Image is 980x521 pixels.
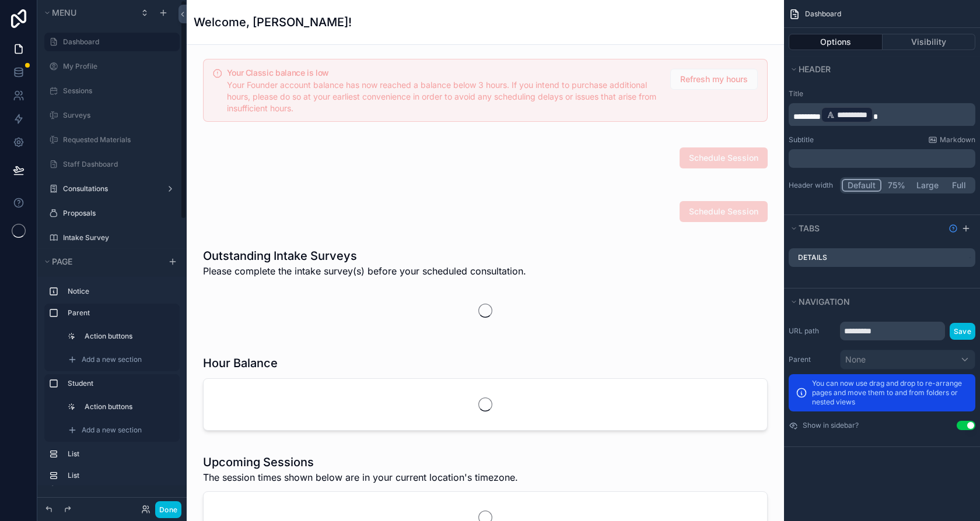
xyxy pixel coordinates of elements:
button: 75% [881,179,911,192]
button: Default [842,179,881,192]
label: Subtitle [789,135,814,145]
span: Add a new section [82,355,142,364]
span: Dashboard [805,9,841,19]
label: Staff Dashboard [63,160,173,169]
label: Proposals [63,209,173,218]
label: Action buttons [85,402,168,411]
label: Student [68,379,170,388]
span: Navigation [799,297,850,307]
button: Save [950,323,975,340]
label: Surveys [63,111,173,120]
span: Menu [52,8,76,17]
span: Header [799,64,831,74]
button: None [840,350,975,369]
label: My Profile [63,62,173,71]
label: Dashboard [63,37,173,47]
label: Notice [68,287,170,296]
label: Header width [789,181,835,190]
button: Options [789,34,883,50]
label: Show in sidebar? [803,421,859,430]
span: Markdown [940,135,975,145]
label: Title [789,89,975,98]
div: scrollable content [789,103,975,126]
button: Full [944,179,974,192]
button: Tabs [789,220,944,237]
label: List [68,471,170,480]
label: Parent [789,355,835,364]
label: Intake Survey [63,233,173,242]
span: Page [52,256,72,266]
svg: Show help information [949,224,958,233]
span: Tabs [799,223,820,233]
button: Visibility [883,34,976,50]
button: Header [789,61,968,78]
label: Details [798,253,827,262]
span: None [845,354,866,365]
a: Markdown [928,135,975,145]
label: Parent [68,308,170,318]
p: You can now use drag and drop to re-arrange pages and move them to and from folders or nested views [812,379,968,407]
label: Consultations [63,184,156,193]
label: Sessions [63,86,173,96]
h1: Welcome, [PERSON_NAME]! [194,14,352,30]
label: List [68,449,170,459]
span: Add a new section [82,425,142,435]
div: scrollable content [789,149,975,168]
button: Done [155,501,181,518]
div: scrollable content [37,277,187,485]
button: Menu [42,5,133,21]
button: Large [911,179,944,192]
button: Navigation [789,294,968,310]
label: Requested Materials [63,135,173,145]
label: URL path [789,326,835,336]
button: Page [42,254,161,270]
label: Action buttons [85,332,168,341]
